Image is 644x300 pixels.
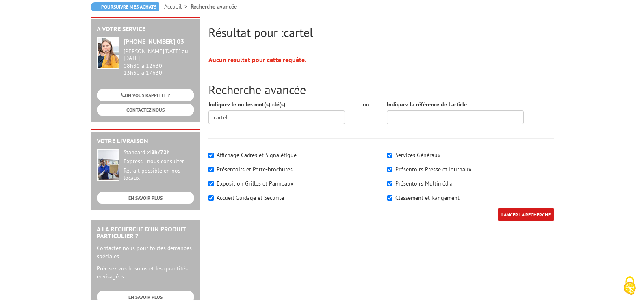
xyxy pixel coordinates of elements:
[208,167,214,172] input: Présentoirs et Porte-brochures
[124,158,194,165] div: Express : nous consulter
[97,89,194,101] a: ON VOUS RAPPELLE ?
[498,208,554,221] input: LANCER LA RECHERCHE
[387,100,467,108] label: Indiquez la référence de l'article
[208,56,306,64] strong: Aucun résultat pour cette requête.
[357,100,375,108] div: ou
[91,2,159,11] a: Poursuivre mes achats
[124,48,194,62] div: [PERSON_NAME][DATE] au [DATE]
[97,244,194,260] p: Contactez-nous pour toutes demandes spéciales
[97,138,194,145] h2: Votre livraison
[208,195,214,201] input: Accueil Guidage et Sécurité
[148,149,170,156] strong: 48h/72h
[387,153,392,158] input: Services Généraux
[387,181,392,186] input: Présentoirs Multimédia
[124,167,194,182] div: Retrait possible en nos locaux
[217,180,293,187] label: Exposition Grilles et Panneaux
[395,180,453,187] label: Présentoirs Multimédia
[124,37,184,45] strong: [PHONE_NUMBER] 03
[97,149,119,181] img: widget-livraison.jpg
[395,166,471,173] label: Présentoirs Presse et Journaux
[97,226,194,240] h2: A la recherche d'un produit particulier ?
[124,149,194,156] div: Standard :
[217,151,297,159] label: Affichage Cadres et Signalétique
[208,100,286,108] label: Indiquez le ou les mot(s) clé(s)
[620,276,640,296] img: Cookies (fenêtre modale)
[208,181,214,186] input: Exposition Grilles et Panneaux
[395,194,460,201] label: Classement et Rangement
[164,3,191,10] a: Accueil
[387,167,392,172] input: Présentoirs Presse et Journaux
[191,2,237,11] li: Recherche avancée
[97,104,194,116] a: CONTACTEZ-NOUS
[616,272,644,300] button: Cookies (fenêtre modale)
[208,153,214,158] input: Affichage Cadres et Signalétique
[387,195,392,201] input: Classement et Rangement
[97,192,194,204] a: EN SAVOIR PLUS
[97,37,119,69] img: widget-service.jpg
[395,151,440,159] label: Services Généraux
[124,48,194,76] div: 08h30 à 12h30 13h30 à 17h30
[208,26,554,39] h2: Résultat pour :
[97,26,194,33] h2: A votre service
[208,83,554,96] h2: Recherche avancée
[217,194,284,201] label: Accueil Guidage et Sécurité
[284,24,313,40] span: cartel
[97,264,194,281] p: Précisez vos besoins et les quantités envisagées
[217,166,293,173] label: Présentoirs et Porte-brochures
